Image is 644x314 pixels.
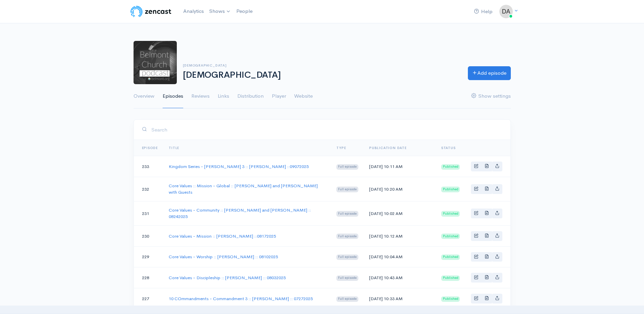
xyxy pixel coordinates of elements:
a: Show settings [471,84,511,108]
td: [DATE] 10:11 AM [364,156,436,177]
a: Episodes [163,84,183,108]
span: Full episode [336,275,358,281]
div: Basic example [471,209,502,218]
a: Episode [142,146,158,150]
span: Published [441,211,460,216]
a: Analytics [181,4,207,19]
span: Full episode [336,164,358,170]
a: Add episode [468,66,511,80]
a: Core Values - Discipleship :: [PERSON_NAME] :: 08032025 [169,275,286,281]
a: Core Values - Mission :: [PERSON_NAME] ::08172025 [169,233,276,239]
div: Basic example [471,294,502,304]
a: Core Values - Community :: [PERSON_NAME] and [PERSON_NAME] :: 08242025 [169,207,311,220]
a: 10 COmmandments - Commandment 3 :: [PERSON_NAME] :: 07272025 [169,296,313,301]
td: [DATE] 10:12 AM [364,225,436,246]
td: 233 [134,156,164,177]
td: 232 [134,177,164,201]
span: Full episode [336,296,358,302]
td: [DATE] 10:33 AM [364,288,436,309]
span: Full episode [336,187,358,192]
td: 231 [134,201,164,225]
td: 229 [134,246,164,267]
span: Published [441,164,460,170]
span: Published [441,275,460,281]
a: Distribution [237,84,264,108]
a: Core Values :: Mission - Global :: [PERSON_NAME] and [PERSON_NAME] with Guests [169,183,318,195]
a: People [234,4,255,19]
a: Links [218,84,229,108]
td: [DATE] 10:02 AM [364,201,436,225]
input: Search [151,123,502,137]
a: Type [336,146,346,150]
a: Website [294,84,313,108]
img: ZenCast Logo [129,5,172,18]
span: Published [441,234,460,239]
a: Overview [134,84,154,108]
div: Basic example [471,273,502,283]
span: Published [441,296,460,302]
div: Basic example [471,184,502,194]
td: 228 [134,267,164,288]
div: Basic example [471,162,502,171]
a: Publication date [369,146,407,150]
a: Core Values - Worship :: [PERSON_NAME] :: 08102025 [169,254,278,260]
a: Shows [207,4,234,19]
img: ... [499,5,513,18]
h6: [DEMOGRAPHIC_DATA] [183,64,460,67]
a: Player [272,84,286,108]
td: 230 [134,225,164,246]
td: [DATE] 10:43 AM [364,267,436,288]
span: Published [441,187,460,192]
td: [DATE] 10:04 AM [364,246,436,267]
a: Kingdom Series - [PERSON_NAME] 3 :: [PERSON_NAME] ::09072025 [169,164,309,169]
span: Full episode [336,255,358,260]
span: Full episode [336,211,358,216]
td: 227 [134,288,164,309]
span: Status [441,146,456,150]
a: Help [471,4,495,19]
a: Title [169,146,179,150]
h1: [DEMOGRAPHIC_DATA] [183,70,460,80]
span: Published [441,255,460,260]
a: Reviews [191,84,210,108]
div: Basic example [471,231,502,241]
span: Full episode [336,234,358,239]
div: Basic example [471,252,502,262]
td: [DATE] 10:20 AM [364,177,436,201]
